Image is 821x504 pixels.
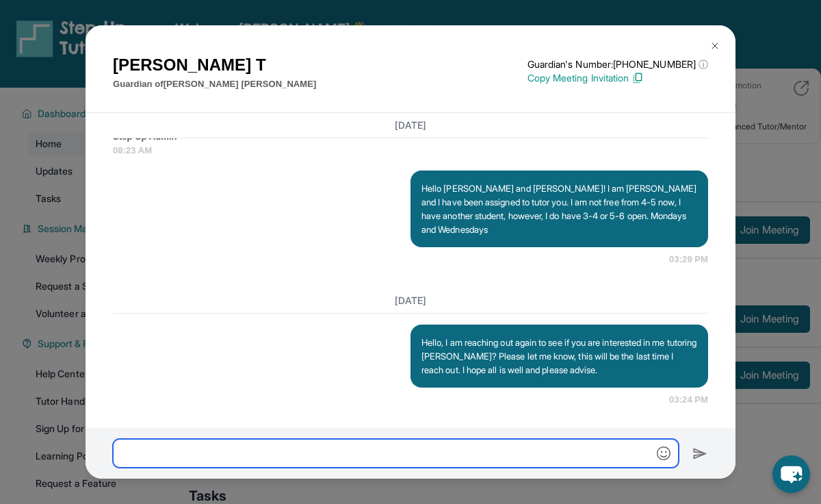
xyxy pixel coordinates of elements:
p: Copy Meeting Invitation [527,71,708,85]
span: 08:23 AM [113,144,708,157]
p: Guardian of [PERSON_NAME] [PERSON_NAME] [113,77,316,91]
span: ⓘ [699,58,708,71]
button: chat-button [772,455,810,493]
img: Send icon [692,446,708,462]
span: 03:24 PM [669,393,708,407]
p: Guardian's Number: [PHONE_NUMBER] [527,58,708,71]
p: Hello, I am reaching out again to see if you are interested in me tutoring [PERSON_NAME]? Please ... [421,336,697,377]
img: Copy Icon [631,72,644,84]
p: Hello [PERSON_NAME] and [PERSON_NAME]! I am [PERSON_NAME] and I have been assigned to tutor you. ... [421,181,697,236]
img: Close Icon [709,40,720,51]
img: Emoji [657,446,670,460]
h3: [DATE] [113,118,708,132]
h3: [DATE] [113,294,708,307]
span: 03:29 PM [669,253,708,266]
h1: [PERSON_NAME] T [113,53,316,77]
